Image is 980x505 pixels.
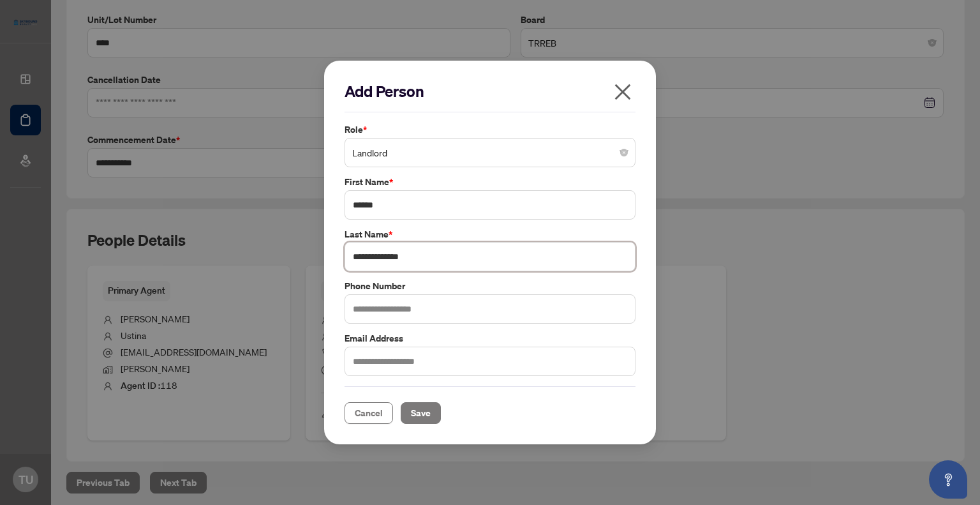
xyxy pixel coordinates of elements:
label: Last Name [345,227,635,241]
button: Save [401,402,441,424]
span: Save [411,403,431,423]
label: Phone Number [345,279,635,293]
span: close [612,82,633,102]
label: First Name [345,175,635,189]
label: Email Address [345,331,635,345]
span: Landlord [352,140,628,165]
button: Open asap [929,460,967,499]
span: close-circle [620,149,628,156]
label: Role [345,123,635,137]
span: Cancel [355,403,383,423]
h2: Add Person [345,81,635,102]
button: Cancel [345,402,393,424]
